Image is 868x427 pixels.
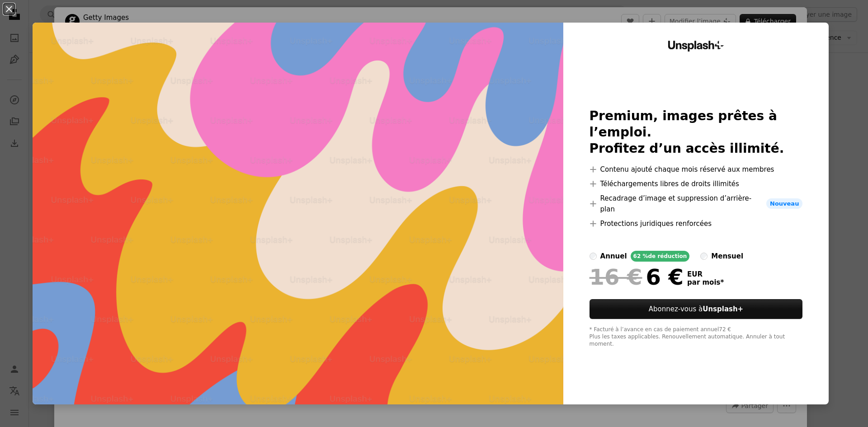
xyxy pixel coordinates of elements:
[703,305,743,313] strong: Unsplash+
[711,251,743,262] div: mensuel
[687,270,724,278] span: EUR
[700,253,708,260] input: mensuel
[590,178,803,189] li: Téléchargements libres de droits illimités
[590,164,803,175] li: Contenu ajouté chaque mois réservé aux membres
[590,253,597,260] input: annuel62 %de réduction
[590,326,803,348] div: * Facturé à l’avance en cas de paiement annuel 72 € Plus les taxes applicables. Renouvellement au...
[590,193,803,215] li: Recadrage d’image et suppression d’arrière-plan
[766,198,802,209] span: Nouveau
[590,108,803,157] h2: Premium, images prêtes à l’emploi. Profitez d’un accès illimité.
[687,278,724,286] span: par mois *
[590,299,803,319] button: Abonnez-vous àUnsplash+
[590,265,642,289] span: 16 €
[590,218,803,229] li: Protections juridiques renforcées
[600,251,627,262] div: annuel
[590,265,684,289] div: 6 €
[631,251,690,262] div: 62 % de réduction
